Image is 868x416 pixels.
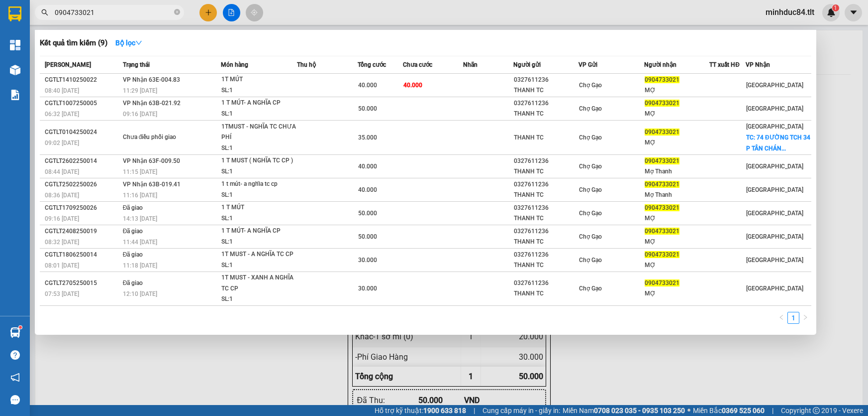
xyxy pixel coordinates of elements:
[514,288,578,299] div: THANH TC
[221,226,296,237] div: 1 T MÚT- A NGHĨA CP
[221,122,296,143] div: 1TMUST - NGHĨA TC CHƯA PHÍ
[123,239,157,246] span: 11:44 [DATE]
[10,327,20,338] img: warehouse-icon
[579,163,602,170] span: Chợ Gạo
[403,82,422,89] span: 40.000
[645,129,679,136] span: 0904733021
[45,75,120,85] div: CGTLT1410250022
[123,76,180,83] span: VP Nhận 63E-004.83
[746,233,803,240] span: [GEOGRAPHIC_DATA]
[358,186,377,193] span: 40.000
[45,156,120,166] div: CGTLT2602250014
[645,213,709,224] div: MỢ
[775,312,787,324] li: Previous Page
[123,215,157,222] span: 14:13 [DATE]
[802,314,808,320] span: right
[45,87,79,94] span: 08:40 [DATE]
[644,61,676,68] span: Người nhận
[123,192,157,199] span: 11:16 [DATE]
[135,39,142,46] span: down
[221,74,296,85] div: 1T MÚT
[10,395,20,405] span: message
[123,279,143,286] span: Đã giao
[579,61,597,68] span: VP Gửi
[45,168,79,175] span: 08:44 [DATE]
[645,181,679,188] span: 0904733021
[45,111,79,118] span: 06:32 [DATE]
[645,260,709,271] div: MỢ
[514,166,578,177] div: THANH TC
[174,8,180,17] span: close-circle
[45,139,79,146] span: 09:02 [DATE]
[123,228,143,235] span: Đã giao
[45,290,79,297] span: 07:53 [DATE]
[221,273,296,294] div: 1T MUST - XANH A NGHĨA TC CP
[403,61,432,68] span: Chưa cước
[123,157,180,164] span: VP Nhận 63F-009.50
[297,61,316,68] span: Thu hộ
[579,233,602,240] span: Chợ Gạo
[358,233,377,240] span: 50.000
[514,133,578,143] div: THANH TC
[221,202,296,213] div: 1 T MÚT
[358,134,377,141] span: 35.000
[799,312,811,324] button: right
[221,213,296,224] div: SL: 1
[221,249,296,260] div: 1T MUST - A NGHĨA TC CP
[123,262,157,269] span: 11:18 [DATE]
[645,190,709,200] div: Mợ Thanh
[123,181,181,188] span: VP Nhận 63B-019.41
[514,237,578,247] div: THANH TC
[123,61,150,68] span: Trạng thái
[221,179,296,190] div: 1 t mút- a nghĩa tc cp
[514,156,578,166] div: 0327611236
[358,82,377,89] span: 40.000
[799,312,811,324] li: Next Page
[709,61,740,68] span: TT xuất HĐ
[645,288,709,299] div: MỢ
[40,38,107,48] h3: Kết quả tìm kiếm ( 9 )
[41,9,48,16] span: search
[123,290,157,297] span: 12:10 [DATE]
[45,192,79,199] span: 08:36 [DATE]
[775,312,787,324] button: left
[10,40,20,50] img: dashboard-icon
[45,226,120,237] div: CGTLT2408250019
[579,82,602,89] span: Chợ Gạo
[514,250,578,260] div: 0327611236
[579,105,602,112] span: Chợ Gạo
[174,9,180,15] span: close-circle
[358,257,377,264] span: 30.000
[514,109,578,119] div: THANH TC
[645,237,709,247] div: MỢ
[221,294,296,305] div: SL: 1
[579,210,602,217] span: Chợ Gạo
[787,312,799,324] li: 1
[645,138,709,148] div: MỢ
[45,203,120,213] div: CGTLT1709250026
[123,111,157,118] span: 09:16 [DATE]
[514,203,578,213] div: 0327611236
[358,210,377,217] span: 50.000
[514,179,578,190] div: 0327611236
[514,226,578,237] div: 0327611236
[645,76,679,83] span: 0904733021
[514,98,578,109] div: 0327611236
[221,109,296,120] div: SL: 1
[123,87,157,94] span: 11:29 [DATE]
[221,260,296,271] div: SL: 1
[123,132,197,143] div: Chưa điều phối giao
[10,65,20,75] img: warehouse-icon
[746,134,810,152] span: TC: 74 ĐƯỜNG TCH 34 P TÂN CHÁN...
[8,6,21,21] img: logo-vxr
[645,228,679,235] span: 0904733021
[746,285,803,292] span: [GEOGRAPHIC_DATA]
[645,100,679,107] span: 0904733021
[645,85,709,96] div: MỢ
[514,75,578,85] div: 0327611236
[746,186,803,193] span: [GEOGRAPHIC_DATA]
[746,61,770,68] span: VP Nhận
[221,155,296,166] div: 1 T MUST ( NGHĨA TC CP )
[221,85,296,96] div: SL: 1
[358,105,377,112] span: 50.000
